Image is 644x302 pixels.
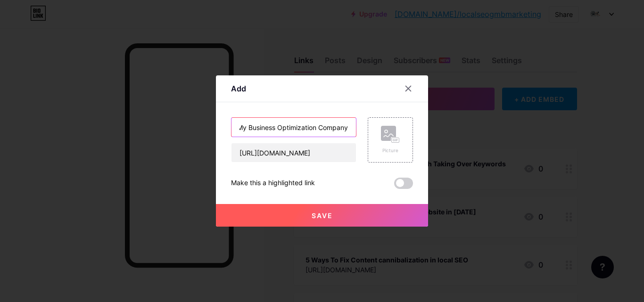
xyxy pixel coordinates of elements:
[381,147,400,154] div: Picture
[312,212,333,220] span: Save
[231,118,356,137] input: Title
[231,143,356,162] input: URL
[216,204,428,227] button: Save
[231,178,315,189] div: Make this a highlighted link
[231,83,246,94] div: Add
